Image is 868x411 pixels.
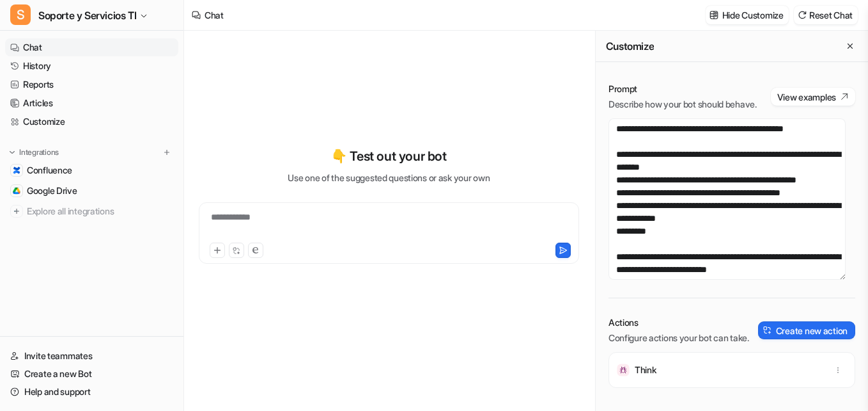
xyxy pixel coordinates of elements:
[10,4,31,25] span: S
[798,10,807,20] img: reset
[13,187,20,195] img: Google Drive
[606,40,654,52] h2: Customize
[5,38,178,56] a: Chat
[758,321,855,339] button: Create new action
[617,364,630,376] img: Think icon
[288,171,490,184] p: Use one of the suggested questions or ask your own
[709,10,718,20] img: customize
[5,202,178,220] a: Explore all integrations
[5,182,178,200] a: Google DriveGoogle Drive
[5,76,178,93] a: Reports
[794,6,858,24] button: Reset Chat
[5,161,178,179] a: ConfluenceConfluence
[722,8,784,22] p: Hide Customize
[205,8,224,22] div: Chat
[5,57,178,75] a: History
[38,6,136,24] span: Soporte y Servicios TI
[8,148,17,157] img: expand menu
[27,184,77,197] span: Google Drive
[5,347,178,365] a: Invite teammates
[771,88,855,106] button: View examples
[5,94,178,112] a: Articles
[608,316,749,329] p: Actions
[10,205,23,218] img: explore all integrations
[5,113,178,131] a: Customize
[27,201,173,222] span: Explore all integrations
[27,164,72,177] span: Confluence
[608,83,757,95] p: Prompt
[5,146,63,159] button: Integrations
[608,98,757,111] p: Describe how your bot should behave.
[842,38,858,54] button: Close flyout
[331,147,446,166] p: 👇 Test out your bot
[5,365,178,383] a: Create a new Bot
[19,147,59,157] p: Integrations
[635,364,656,376] p: Think
[13,166,20,174] img: Confluence
[5,383,178,401] a: Help and support
[608,332,749,344] p: Configure actions your bot can take.
[162,148,171,157] img: menu_add.svg
[706,6,789,24] button: Hide Customize
[763,326,772,335] img: create-action-icon.svg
